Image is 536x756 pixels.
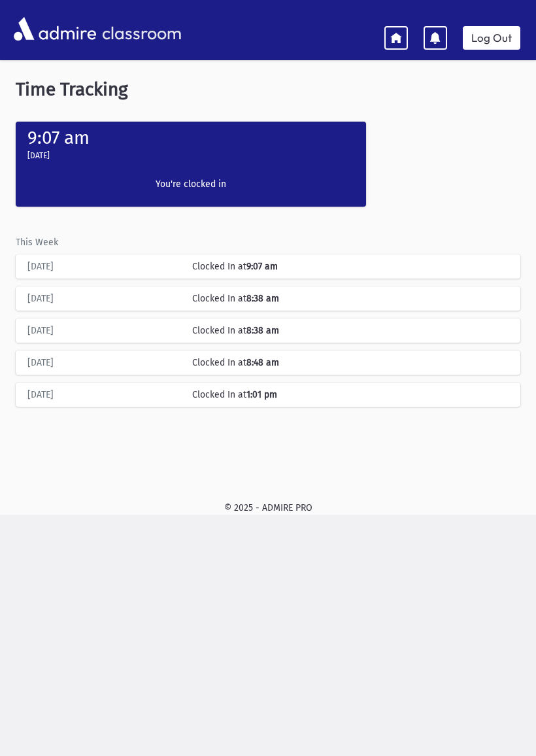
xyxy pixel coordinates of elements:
div: [DATE] [21,356,186,369]
b: 1:01 pm [246,389,277,400]
div: Clocked In at [186,324,515,337]
div: [DATE] [21,324,186,337]
b: 8:38 am [246,325,279,336]
div: Clocked In at [186,388,515,402]
b: 9:07 am [246,261,278,272]
label: 9:07 am [27,127,90,148]
div: © 2025 - ADMIRE PRO [10,501,526,515]
b: 8:48 am [246,357,279,368]
div: Clocked In at [186,292,515,305]
div: Clocked In at [186,260,515,273]
a: Log Out [463,26,520,50]
b: 8:38 am [246,293,279,304]
div: [DATE] [21,388,186,402]
label: This Week [16,235,58,249]
div: [DATE] [21,260,186,273]
span: classroom [99,12,182,46]
div: Clocked In at [186,356,515,369]
div: [DATE] [21,292,186,305]
label: You're clocked in [113,177,269,191]
img: AdmirePro [10,14,99,44]
label: [DATE] [27,150,50,162]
